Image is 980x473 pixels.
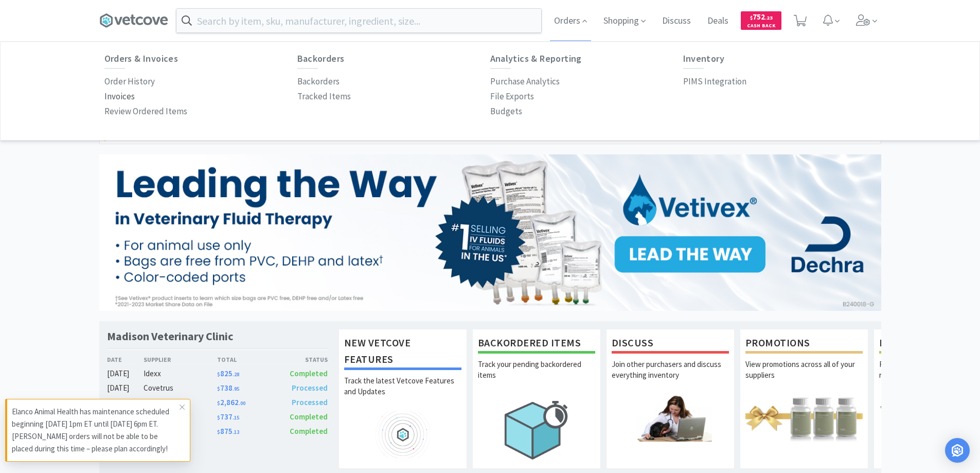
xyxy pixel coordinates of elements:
[750,12,773,22] span: 752
[344,411,461,458] img: hero_feature_roadmap.png
[144,367,217,380] div: Idexx
[239,400,245,407] span: . 00
[176,9,541,32] input: Search by item, sku, manufacturer, ingredient, size...
[217,412,239,422] span: 737
[745,359,863,395] p: View promotions across all of your suppliers
[107,329,233,344] h1: Madison Veterinary Clinic
[107,425,328,437] a: [DATE]Covetrus$875.13Completed
[750,14,753,21] span: $
[297,74,340,89] a: Backorders
[344,375,461,411] p: Track the latest Vetcove Features and Updates
[107,367,144,380] div: [DATE]
[217,426,239,436] span: 875
[107,382,328,394] a: [DATE]Covetrus$738.95Processed
[217,355,273,364] div: Total
[273,355,328,364] div: Status
[747,23,775,30] span: Cash Back
[107,396,144,409] div: [DATE]
[104,74,155,89] a: Order History
[217,400,220,407] span: $
[490,104,522,119] a: Budgets
[12,406,180,455] p: Elanco Animal Health has maintenance scheduled beginning [DATE] 1pm ET until [DATE] 6pm ET. [PERS...
[290,412,328,422] span: Completed
[472,329,601,469] a: Backordered ItemsTrack your pending backordered items
[217,414,220,421] span: $
[490,54,683,64] h6: Analytics & Reporting
[107,411,328,423] a: [DATE]MWI$737.15Completed
[292,397,328,407] span: Processed
[233,371,239,378] span: . 28
[344,335,461,370] h1: New Vetcove Features
[658,16,695,26] a: Discuss
[490,90,534,103] p: File Exports
[741,7,781,34] a: $752.23Cash Back
[99,154,881,311] img: 6bcff1d5513c4292bcae26201ab6776f.jpg
[740,329,868,469] a: PromotionsView promotions across all of your suppliers
[745,335,863,354] h1: Promotions
[107,367,328,380] a: [DATE]Idexx$825.28Completed
[478,335,595,354] h1: Backordered Items
[297,89,351,104] a: Tracked Items
[338,329,467,469] a: New Vetcove FeaturesTrack the latest Vetcove Features and Updates
[290,426,328,436] span: Completed
[297,54,490,64] h6: Backorders
[292,383,328,393] span: Processed
[144,355,217,364] div: Supplier
[217,383,239,393] span: 738
[478,359,595,395] p: Track your pending backordered items
[104,90,135,103] p: Invoices
[612,335,729,354] h1: Discuss
[144,382,217,394] div: Covetrus
[104,104,187,119] a: Review Ordered Items
[478,395,595,465] img: hero_backorders.png
[217,371,220,378] span: $
[107,355,144,364] div: Date
[612,359,729,395] p: Join other purchasers and discuss everything inventory
[144,396,217,409] div: Zoetis
[233,414,239,421] span: . 15
[233,386,239,392] span: . 95
[945,438,970,463] div: Open Intercom Messenger
[107,382,144,394] div: [DATE]
[765,14,773,21] span: . 23
[612,395,729,442] img: hero_discuss.png
[104,54,297,64] h6: Orders & Invoices
[490,89,534,104] a: File Exports
[683,54,876,64] h6: Inventory
[107,396,328,409] a: [DATE]Zoetis$2,862.00Processed
[683,74,746,89] a: PIMS Integration
[104,89,135,104] a: Invoices
[297,90,351,103] p: Tracked Items
[217,369,239,378] span: 825
[490,74,560,89] a: Purchase Analytics
[606,329,735,469] a: DiscussJoin other purchasers and discuss everything inventory
[745,395,863,442] img: hero_promotions.png
[233,429,239,435] span: . 13
[703,16,733,26] a: Deals
[217,397,245,407] span: 2,862
[217,386,220,392] span: $
[217,429,220,435] span: $
[290,369,328,378] span: Completed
